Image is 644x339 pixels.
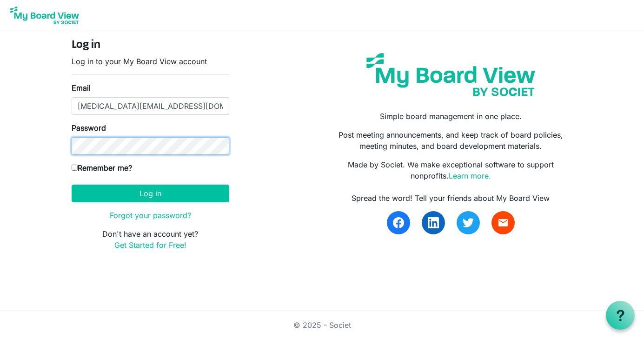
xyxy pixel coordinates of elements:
[7,4,82,27] img: My Board View Logo
[498,217,509,228] span: email
[449,171,491,180] a: Learn more.
[329,159,572,181] p: Made by Societ. We make exceptional software to support nonprofits.
[329,193,572,204] div: Spread the word! Tell your friends about My Board View
[491,211,515,234] a: email
[110,211,191,220] a: Forgot your password?
[359,46,542,103] img: my-board-view-societ.svg
[114,240,186,250] a: Get Started for Free!
[72,185,229,202] button: Log in
[72,82,91,93] label: Email
[72,122,106,133] label: Password
[393,217,404,228] img: facebook.svg
[329,111,572,122] p: Simple board management in one place.
[463,217,474,228] img: twitter.svg
[72,165,78,171] input: Remember me?
[329,129,572,152] p: Post meeting announcements, and keep track of board policies, meeting minutes, and board developm...
[72,56,229,67] p: Log in to your My Board View account
[293,320,351,330] a: © 2025 - Societ
[72,228,229,251] p: Don't have an account yet?
[72,162,132,173] label: Remember me?
[428,217,439,228] img: linkedin.svg
[72,39,229,52] h4: Log in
